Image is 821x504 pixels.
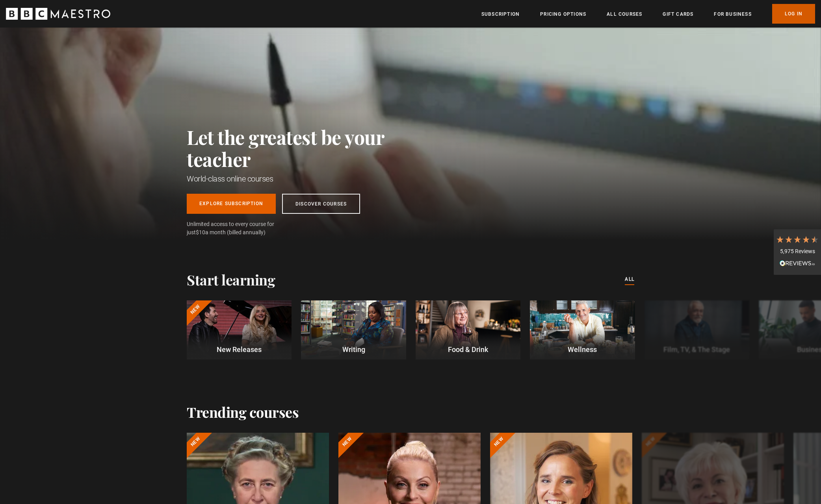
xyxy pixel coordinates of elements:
h2: Let the greatest be your teacher [187,126,419,170]
a: Subscription [481,10,520,18]
h2: Trending courses [187,404,299,420]
a: Wellness [530,300,635,359]
p: New Releases [187,344,292,355]
div: 4.7 Stars [776,235,819,244]
h1: World-class online courses [187,173,419,184]
span: $10 [196,229,205,235]
a: Gift Cards [663,10,693,18]
a: All [625,275,634,284]
a: Explore Subscription [187,194,276,214]
img: REVIEWS.io [780,260,815,266]
p: Food & Drink [416,344,520,355]
nav: Primary [481,4,815,24]
a: New New Releases [187,300,292,359]
span: Unlimited access to every course for just a month (billed annually) [187,220,293,237]
p: Wellness [530,344,635,355]
a: For business [714,10,751,18]
a: All Courses [607,10,642,18]
a: Log In [772,4,815,24]
a: Writing [301,300,406,359]
a: Discover Courses [282,194,360,214]
div: 5,975 ReviewsRead All Reviews [774,229,821,275]
a: Pricing Options [540,10,586,18]
p: Writing [301,344,406,355]
a: Food & Drink [416,300,520,359]
svg: BBC Maestro [6,8,110,20]
p: Film, TV, & The Stage [645,344,749,355]
h2: Start learning [187,271,275,288]
div: 5,975 Reviews [776,248,819,256]
div: Read All Reviews [776,259,819,269]
a: Film, TV, & The Stage [645,300,749,359]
